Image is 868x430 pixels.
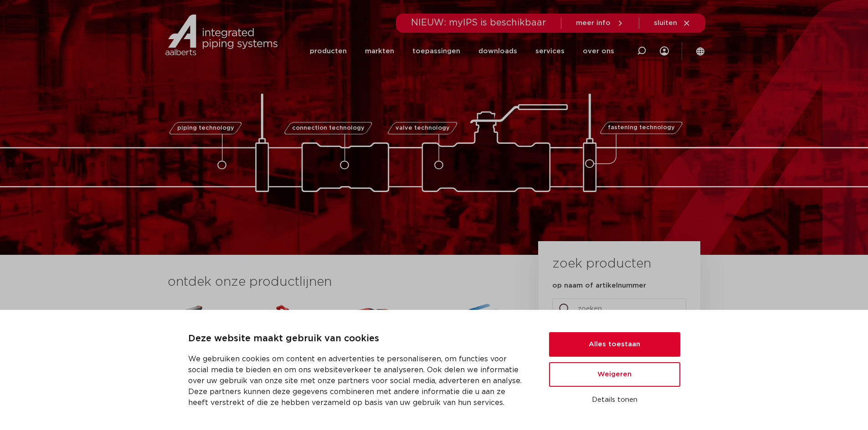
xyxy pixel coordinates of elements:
p: We gebruiken cookies om content en advertenties te personaliseren, om functies voor social media ... [188,354,527,408]
a: markten [365,33,394,70]
a: downloads [478,33,517,70]
input: zoeken [552,298,686,319]
span: piping technology [177,125,234,131]
a: toepassingen [412,33,460,70]
a: meer info [576,19,624,27]
span: NIEUW: myIPS is beschikbaar [411,18,546,27]
h3: ontdek onze productlijnen [168,273,508,291]
div: my IPS [660,33,669,70]
a: services [535,33,565,70]
span: meer info [576,20,611,26]
a: over ons [583,33,614,70]
a: producten [310,33,347,70]
h3: zoek producten [552,255,651,273]
span: valve technology [395,125,450,131]
span: sluiten [654,20,677,26]
button: Weigeren [549,362,680,387]
button: Alles toestaan [549,332,680,357]
button: Details tonen [549,392,680,408]
p: Deze website maakt gebruik van cookies [188,332,527,346]
span: connection technology [292,125,364,131]
a: sluiten [654,19,691,27]
span: fastening technology [608,125,675,131]
label: op naam of artikelnummer [552,281,646,290]
nav: Menu [310,33,614,70]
